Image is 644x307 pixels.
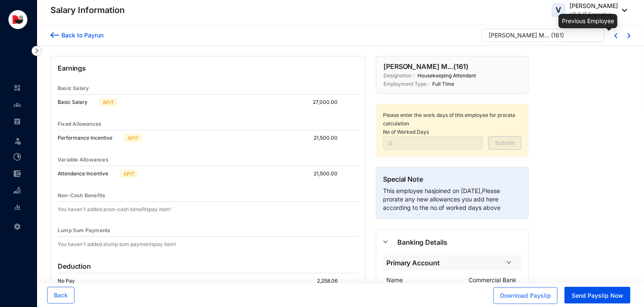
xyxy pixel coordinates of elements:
p: 21,500.00 [314,134,344,142]
button: Download Payslip [493,287,558,304]
p: This employee has joined on [DATE], Please prorate any new allowances you add here according to t... [383,187,522,212]
img: expense-unselected.2edcf0507c847f3e9e96.svg [13,170,21,177]
li: Contacts [7,96,27,113]
p: Housekeeping Attendant [414,71,476,80]
p: [PERSON_NAME] [569,2,618,10]
p: APIT [103,98,114,106]
p: Fixed Allowances [58,120,101,128]
img: settings-unselected.1febfda315e6e19643a1.svg [13,223,21,230]
p: Non-Cash Benefits [58,191,105,200]
li: Time Attendance [7,148,27,165]
p: APIT [128,134,139,142]
p: Deduction [58,261,91,271]
p: Special Note [383,174,522,187]
p: Attendance Incentive [58,169,117,178]
p: Salary Information [51,4,125,16]
img: nav-icon-right.af6afadce00d159da59955279c43614e.svg [32,46,42,56]
span: Back [54,291,68,299]
div: [PERSON_NAME] M... [489,31,549,40]
p: Basic Salary [58,98,96,106]
img: payroll-unselected.b590312f920e76f0c668.svg [13,118,21,125]
p: Variable Allowances [58,156,109,164]
div: Previous Employee [559,14,617,28]
span: V [556,6,562,14]
img: home-unselected.a29eae3204392db15eaf.svg [13,84,21,92]
li: Loan [7,182,27,199]
img: report-unselected.e6a6b4230fc7da01f883.svg [13,204,21,211]
li: Home [7,79,27,96]
div: Back to Payrun [59,31,104,40]
p: 2,258.06 [317,277,344,285]
p: You haven't added a non-cash benefits pay item! [58,205,171,214]
p: Lump Sum Payments [58,226,110,235]
img: people-unselected.118708e94b43a90eceab.svg [13,101,21,109]
span: Commercial Bank [468,276,516,283]
p: Earnings [58,63,359,82]
button: Submit [488,136,522,150]
button: Back [47,287,75,304]
li: Reports [7,199,27,216]
p: APIT [123,170,135,177]
img: time-attendance-unselected.8aad090b53826881fffb.svg [13,153,21,161]
span: Send Payslip Now [572,291,623,300]
p: HR & IT Executive [569,10,618,19]
img: chevron-right-blue.16c49ba0fe93ddb13f341d83a2dbca89.svg [628,33,631,38]
p: No Pay [58,277,83,285]
img: loan-unselected.d74d20a04637f2d15ab5.svg [13,187,21,194]
p: Employment Type : [383,80,429,88]
p: Performance Incentive [58,134,121,142]
p: 21,500.00 [314,169,344,178]
p: Full Time [429,80,454,88]
span: Download Payslip [500,291,551,300]
li: Expenses [7,165,27,182]
img: dropdown-black.8e83cc76930a90b1a4fdb6d089b7bf3a.svg [618,9,627,12]
img: arrow-backward-blue.96c47016eac47e06211658234db6edf5.svg [51,31,59,40]
p: 27,000.00 [313,98,344,106]
p: No of Worked Days [383,128,522,136]
p: Please enter the work days of this employee for prorata calculation [383,111,522,128]
span: Banking Details [397,237,522,248]
input: Enter no of worked days [383,136,483,150]
span: right [506,260,511,265]
p: You haven't added a lump sum payments pay item! [58,240,176,249]
p: Basic Salary [58,84,89,93]
img: chevron-left-blue.0fda5800d0a05439ff8ddef8047136d5.svg [615,33,617,38]
p: Name [386,276,403,284]
button: Send Payslip Now [564,287,631,304]
p: Designation : [383,71,414,80]
p: ( 161 ) [551,31,564,44]
li: Payroll [7,113,27,130]
p: [PERSON_NAME] M... ( 161 ) [383,61,468,71]
img: leave-unselected.2934df6273408c3f84d9.svg [13,137,22,145]
img: logo [8,10,27,29]
span: Primary Account [386,258,501,268]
